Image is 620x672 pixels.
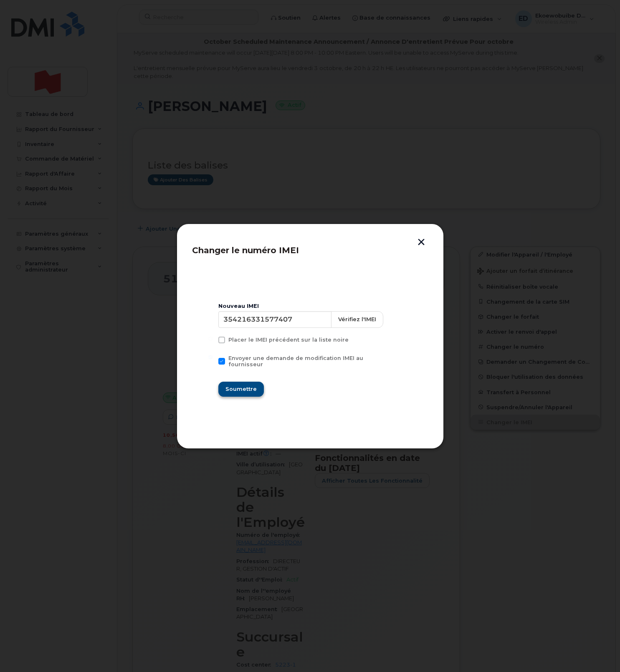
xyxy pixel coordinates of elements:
span: Placer le IMEI précédent sur la liste noire [228,337,349,343]
button: Vérifiez l'IMEI [331,311,383,328]
input: Envoyer une demande de modification IMEI au fournisseur [208,355,213,359]
span: Changer le numéro IMEI [192,245,299,255]
span: Envoyer une demande de modification IMEI au fournisseur [228,355,363,367]
span: Soumettre [225,385,257,393]
button: Soumettre [218,382,264,397]
input: Placer le IMEI précédent sur la liste noire [208,337,213,341]
div: Nouveau IMEI [218,303,402,310]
